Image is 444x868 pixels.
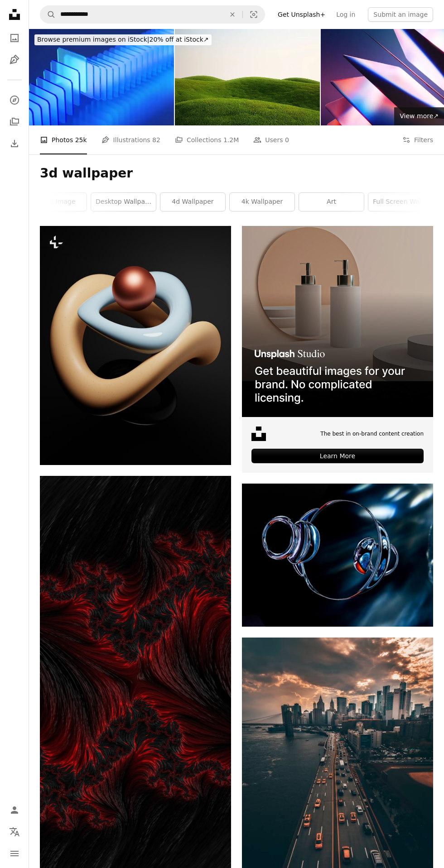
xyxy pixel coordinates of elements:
[175,29,320,125] img: A field full of green grass and hills
[242,226,433,473] a: The best in on-brand content creationLearn More
[175,125,239,154] a: Collections 1.2M
[368,7,433,22] button: Submit an image
[91,193,156,211] a: desktop wallpaper
[5,823,24,841] button: Language
[242,551,433,559] a: blue and red light digital wallpaper
[37,36,209,43] span: 20% off at iStock ↗
[299,193,364,211] a: art
[5,113,24,131] a: Collections
[331,7,361,22] a: Log in
[40,678,231,686] a: red and black artwork
[5,844,24,863] button: Menu
[242,226,433,417] img: file-1715714113747-b8b0561c490eimage
[272,7,331,22] a: Get Unsplash+
[222,6,242,23] button: Clear
[251,449,424,463] div: Learn More
[40,165,433,182] h1: 3d wallpaper
[22,193,87,211] a: digital image
[5,5,24,25] a: Home — Unsplash
[242,484,433,627] img: blue and red light digital wallpaper
[5,29,24,47] a: Photos
[40,6,56,23] button: Search Unsplash
[152,135,160,145] span: 82
[394,107,444,125] a: View more↗
[402,125,433,154] button: Filters
[5,51,24,69] a: Illustrations
[320,430,424,438] span: The best in on-brand content creation
[5,91,24,109] a: Explore
[251,427,266,441] img: file-1631678316303-ed18b8b5cb9cimage
[285,135,289,145] span: 0
[230,193,294,211] a: 4k wallpaper
[40,5,265,24] form: Find visuals sitewide
[368,193,433,211] a: full screen wallpaper
[37,36,149,43] span: Browse premium images on iStock |
[243,6,265,23] button: Visual search
[160,193,225,211] a: 4d wallpaper
[40,341,231,350] a: an abstract object with a red ball in the middle of it
[29,29,217,51] a: Browse premium images on iStock|20% off at iStock↗
[253,125,289,154] a: Users 0
[40,226,231,465] img: an abstract object with a red ball in the middle of it
[101,125,160,154] a: Illustrations 82
[5,134,24,153] a: Download History
[223,135,239,145] span: 1.2M
[29,29,174,125] img: Abstract View of Blue Translucent Acrylic Sheets in Dynamic Arrangement
[242,753,433,761] a: vehicles traveling on road
[400,112,439,120] span: View more ↗
[5,801,24,819] a: Log in / Sign up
